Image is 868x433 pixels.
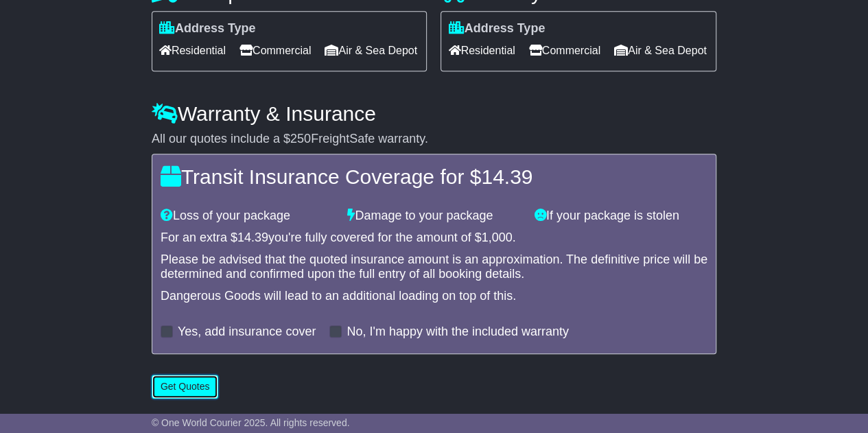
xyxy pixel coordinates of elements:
span: 14.39 [237,231,268,244]
div: Please be advised that the quoted insurance amount is an approximation. The definitive price will... [161,253,707,282]
div: All our quotes include a $ FreightSafe warranty. [152,132,716,147]
span: Air & Sea Depot [325,40,417,61]
div: For an extra $ you're fully covered for the amount of $ . [161,231,707,246]
span: Commercial [239,40,311,61]
span: 250 [290,132,311,145]
button: Get Quotes [152,375,219,399]
span: Air & Sea Depot [614,40,707,61]
div: Loss of your package [154,209,340,224]
span: © One World Courier 2025. All rights reserved. [152,417,350,428]
span: 14.39 [481,165,532,188]
div: Dangerous Goods will lead to an additional loading on top of this. [161,289,707,304]
div: If your package is stolen [528,209,714,224]
div: Damage to your package [340,209,527,224]
span: Residential [159,40,226,61]
span: Commercial [529,40,600,61]
h4: Warranty & Insurance [152,102,716,125]
span: Residential [448,40,515,61]
h4: Transit Insurance Coverage for $ [161,165,707,188]
span: 1,000 [482,231,513,244]
label: Yes, add insurance cover [178,325,316,340]
label: Address Type [448,21,545,36]
label: No, I'm happy with the included warranty [347,325,569,340]
label: Address Type [159,21,256,36]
